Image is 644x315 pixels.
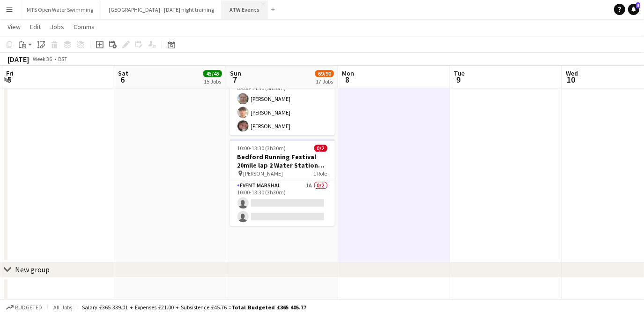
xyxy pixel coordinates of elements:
[628,4,639,15] a: 5
[15,265,50,274] div: New group
[231,304,306,311] span: Total Budgeted £365 405.77
[6,69,14,77] span: Fri
[222,0,267,19] button: ATW Events
[230,180,335,226] app-card-role: Event Marshal1A0/210:00-13:30 (3h30m)
[4,21,24,33] a: View
[52,304,74,311] span: All jobs
[204,78,222,85] div: 15 Jobs
[314,170,327,177] span: 1 Role
[564,74,578,85] span: 10
[314,145,327,152] span: 0/2
[118,69,128,77] span: Sat
[30,23,41,31] span: Edit
[82,304,306,311] div: Salary £365 339.01 + Expenses £21.00 + Subsistence £45.76 =
[315,70,334,77] span: 69/90
[58,55,67,62] div: BST
[636,2,640,8] span: 5
[230,76,335,135] app-card-role: Event Marshal3/309:00-14:30 (5h30m)[PERSON_NAME][PERSON_NAME][PERSON_NAME]
[230,153,335,169] h3: Bedford Running Festival 20mile lap 2 Water Station marshal - £20 ATW credits per hour
[50,23,64,31] span: Jobs
[203,70,222,77] span: 45/45
[230,139,335,226] app-job-card: 10:00-13:30 (3h30m)0/2Bedford Running Festival 20mile lap 2 Water Station marshal - £20 ATW credi...
[26,21,44,33] a: Edit
[230,69,241,77] span: Sun
[19,0,101,19] button: MTS Open Water Swimming
[117,74,128,85] span: 6
[229,74,241,85] span: 7
[454,69,465,77] span: Tue
[452,74,465,85] span: 9
[46,21,68,33] a: Jobs
[5,302,44,313] button: Budgeted
[316,78,333,85] div: 17 Jobs
[244,170,283,177] span: [PERSON_NAME]
[74,23,95,31] span: Comms
[237,145,286,152] span: 10:00-13:30 (3h30m)
[15,304,42,311] span: Budgeted
[70,21,98,33] a: Comms
[7,54,29,64] div: [DATE]
[7,23,21,31] span: View
[342,69,354,77] span: Mon
[31,55,54,62] span: Week 36
[101,0,222,19] button: [GEOGRAPHIC_DATA] - [DATE] night training
[566,69,578,77] span: Wed
[341,74,354,85] span: 8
